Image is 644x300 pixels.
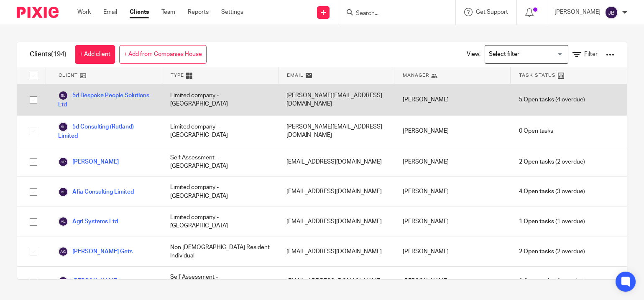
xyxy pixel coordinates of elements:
[58,276,119,286] a: [PERSON_NAME]
[58,91,68,101] img: svg%3E
[161,8,175,16] a: Team
[519,217,585,226] span: (1 overdue)
[394,177,511,207] div: [PERSON_NAME]
[519,187,554,196] span: 4 Open tasks
[58,157,68,167] img: svg%3E
[394,207,511,237] div: [PERSON_NAME]
[130,8,149,16] a: Clients
[519,277,554,285] span: 1 Open tasks
[162,237,278,267] div: Non [DEMOGRAPHIC_DATA] Resident Individual
[394,84,511,115] div: [PERSON_NAME]
[394,147,511,177] div: [PERSON_NAME]
[485,45,568,64] div: Search for option
[476,9,508,15] span: Get Support
[519,187,585,196] span: (3 overdue)
[403,72,429,79] span: Manager
[555,8,601,16] p: [PERSON_NAME]
[519,217,554,226] span: 1 Open tasks
[171,72,184,79] span: Type
[584,51,598,57] span: Filter
[355,10,430,18] input: Search
[278,147,394,177] div: [EMAIL_ADDRESS][DOMAIN_NAME]
[605,6,618,19] img: svg%3E
[519,96,585,104] span: (4 overdue)
[278,237,394,267] div: [EMAIL_ADDRESS][DOMAIN_NAME]
[58,187,68,197] img: svg%3E
[58,217,68,227] img: svg%3E
[278,207,394,237] div: [EMAIL_ADDRESS][DOMAIN_NAME]
[278,267,394,296] div: [EMAIL_ADDRESS][DOMAIN_NAME]
[394,237,511,267] div: [PERSON_NAME]
[394,116,511,146] div: [PERSON_NAME]
[278,177,394,207] div: [EMAIL_ADDRESS][DOMAIN_NAME]
[162,177,278,207] div: Limited company - [GEOGRAPHIC_DATA]
[486,47,563,62] input: Search for option
[58,276,68,286] img: svg%3E
[75,45,115,64] a: + Add client
[59,72,78,79] span: Client
[519,127,553,135] span: 0 Open tasks
[30,50,66,59] h1: Clients
[58,122,153,140] a: 5d Consulting (Rutland) Limited
[103,8,117,16] a: Email
[58,247,68,257] img: svg%3E
[26,68,41,83] input: Select all
[17,7,59,18] img: Pixie
[162,267,278,296] div: Self Assessment - [GEOGRAPHIC_DATA]
[162,207,278,237] div: Limited company - [GEOGRAPHIC_DATA]
[162,84,278,115] div: Limited company - [GEOGRAPHIC_DATA]
[221,8,243,16] a: Settings
[58,247,133,257] a: [PERSON_NAME] Gets
[162,147,278,177] div: Self Assessment - [GEOGRAPHIC_DATA]
[162,116,278,146] div: Limited company - [GEOGRAPHIC_DATA]
[287,72,304,79] span: Email
[58,91,153,109] a: 5d Bespoke People Solutions Ltd
[394,267,511,296] div: [PERSON_NAME]
[519,247,585,256] span: (2 overdue)
[58,122,68,132] img: svg%3E
[519,158,585,166] span: (2 overdue)
[519,247,554,256] span: 2 Open tasks
[51,51,66,58] span: (194)
[454,42,614,67] div: View:
[519,72,556,79] span: Task Status
[119,45,207,64] a: + Add from Companies House
[77,8,91,16] a: Work
[58,157,119,167] a: [PERSON_NAME]
[519,277,585,285] span: (1 overdue)
[519,158,554,166] span: 2 Open tasks
[58,217,118,227] a: Agri Systems Ltd
[58,187,134,197] a: Afia Consulting Limited
[519,96,554,104] span: 5 Open tasks
[278,116,394,146] div: [PERSON_NAME][EMAIL_ADDRESS][DOMAIN_NAME]
[188,8,209,16] a: Reports
[278,84,394,115] div: [PERSON_NAME][EMAIL_ADDRESS][DOMAIN_NAME]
